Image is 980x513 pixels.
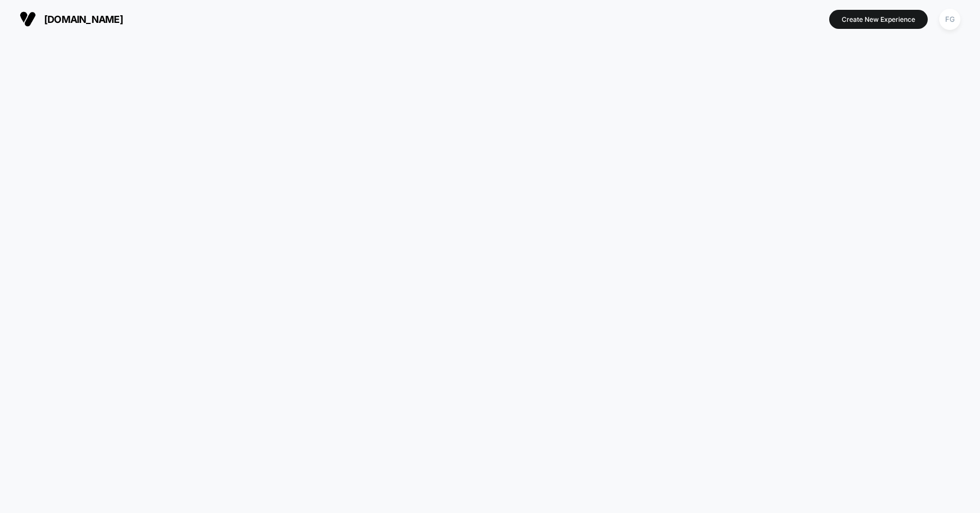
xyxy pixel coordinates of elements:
button: FG [936,8,964,31]
button: Create New Experience [829,10,928,29]
span: [DOMAIN_NAME] [44,14,123,25]
button: [DOMAIN_NAME] [16,10,126,28]
div: FG [939,9,960,30]
img: Visually logo [20,11,36,27]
